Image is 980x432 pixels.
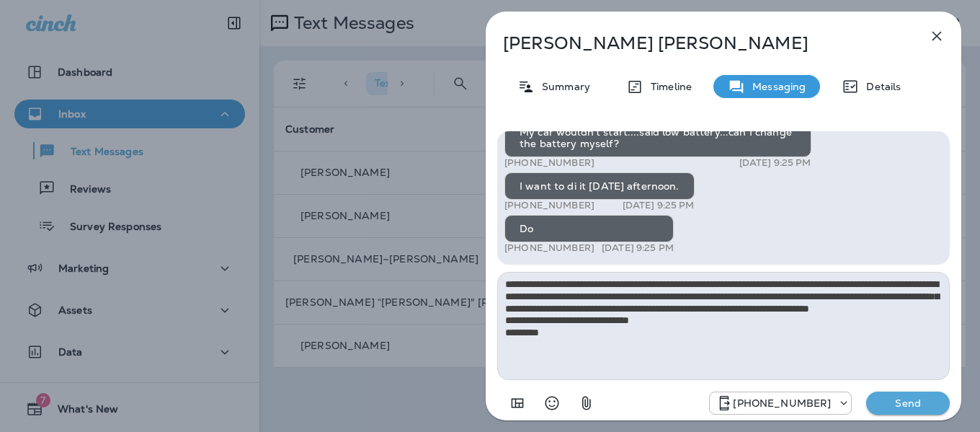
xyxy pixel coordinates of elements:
[710,394,851,412] div: +1 (813) 428-9920
[878,397,938,410] p: Send
[859,81,901,92] p: Details
[503,389,532,418] button: Add in a premade template
[504,157,594,169] p: [PHONE_NUMBER]
[739,157,811,169] p: [DATE] 9:25 PM
[602,242,674,254] p: [DATE] 9:25 PM
[503,33,896,53] p: [PERSON_NAME] [PERSON_NAME]
[504,200,594,211] p: [PHONE_NUMBER]
[733,397,831,409] p: [PHONE_NUMBER]
[745,81,806,92] p: Messaging
[866,392,950,415] button: Send
[504,242,594,254] p: [PHONE_NUMBER]
[643,81,692,92] p: Timeline
[535,81,590,92] p: Summary
[538,389,566,418] button: Select an emoji
[623,200,695,211] p: [DATE] 9:25 PM
[504,215,674,242] div: Do
[504,118,811,157] div: My car wouldn't start....said low battery...can I change the battery myself?
[504,172,695,200] div: I want to di it [DATE] afternoon.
